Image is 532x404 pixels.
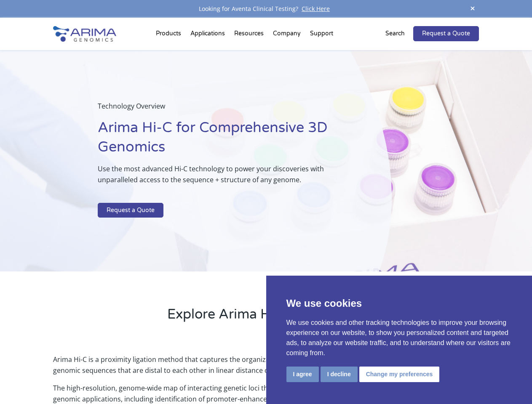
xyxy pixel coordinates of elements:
p: Search [385,28,405,39]
img: Arima-Genomics-logo [53,26,116,42]
button: I agree [286,367,319,382]
p: We use cookies [286,296,512,311]
h2: Explore Arima Hi-C Technology [53,305,479,330]
a: Click Here [298,5,333,13]
p: We use cookies and other tracking technologies to improve your browsing experience on our website... [286,318,512,358]
button: I decline [321,367,358,382]
div: Looking for Aventa Clinical Testing? [53,3,479,14]
p: Technology Overview [98,101,349,118]
a: Request a Quote [413,26,479,41]
button: Change my preferences [359,367,440,382]
a: Request a Quote [98,203,163,218]
p: Arima Hi-C is a proximity ligation method that captures the organizational structure of chromatin... [53,354,479,383]
p: Use the most advanced Hi-C technology to power your discoveries with unparalleled access to the s... [98,163,349,192]
h1: Arima Hi-C for Comprehensive 3D Genomics [98,118,349,163]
